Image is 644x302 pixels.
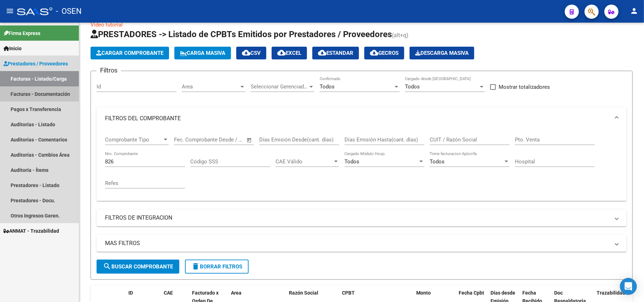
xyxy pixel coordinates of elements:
[312,47,359,59] button: Estandar
[4,227,59,235] span: ANMAT - Trazabilidad
[185,260,249,274] button: Borrar Filtros
[459,290,484,296] span: Fecha Cpbt
[128,290,133,296] span: ID
[242,50,261,56] span: CSV
[415,50,469,56] span: Descarga Masiva
[392,32,408,39] span: (alt+q)
[97,107,627,130] mat-expansion-panel-header: FILTROS DEL COMPROBANTE
[242,48,250,57] mat-icon: cloud_download
[164,290,173,296] span: CAE
[251,83,308,90] span: Seleccionar Gerenciador
[180,50,225,56] span: Carga Masiva
[620,278,637,295] div: Open Intercom Messenger
[344,158,359,165] span: Todos
[410,47,474,59] button: Descarga Masiva
[56,4,82,19] span: - OSEN
[405,83,420,90] span: Todos
[103,262,111,271] mat-icon: search
[191,263,242,270] span: Borrar Filtros
[97,260,179,274] button: Buscar Comprobante
[231,290,242,296] span: Area
[4,29,40,37] span: Firma Express
[97,235,627,252] mat-expansion-panel-header: MAS FILTROS
[97,130,627,201] div: FILTROS DEL COMPROBANTE
[174,47,231,59] button: Carga Masiva
[245,136,254,144] button: Open calendar
[236,47,266,59] button: CSV
[91,22,123,28] a: Video tutorial
[105,137,162,143] span: Comprobante Tipo
[174,137,203,143] input: Fecha inicio
[191,262,200,271] mat-icon: delete
[597,290,625,296] span: Trazabilidad
[105,115,610,122] mat-panel-title: FILTROS DEL COMPROBANTE
[430,158,445,165] span: Todos
[370,50,399,56] span: Gecros
[105,214,610,222] mat-panel-title: FILTROS DE INTEGRACION
[318,48,326,57] mat-icon: cloud_download
[289,290,318,296] span: Razón Social
[320,83,335,90] span: Todos
[277,50,301,56] span: EXCEL
[630,7,638,15] mat-icon: person
[6,7,14,15] mat-icon: menu
[91,47,169,59] button: Cargar Comprobante
[416,290,431,296] span: Monto
[364,47,404,59] button: Gecros
[499,83,550,91] span: Mostrar totalizadores
[342,290,355,296] span: CPBT
[370,48,378,57] mat-icon: cloud_download
[275,158,333,165] span: CAE Válido
[272,47,307,59] button: EXCEL
[105,239,610,247] mat-panel-title: MAS FILTROS
[182,83,239,90] span: Area
[277,48,286,57] mat-icon: cloud_download
[209,137,243,143] input: Fecha fin
[91,29,392,39] span: PRESTADORES -> Listado de CPBTs Emitidos por Prestadores / Proveedores
[97,65,121,75] h3: Filtros
[318,50,353,56] span: Estandar
[410,47,474,59] app-download-masive: Descarga masiva de comprobantes (adjuntos)
[96,50,163,56] span: Cargar Comprobante
[4,60,68,68] span: Prestadores / Proveedores
[4,45,22,52] span: Inicio
[97,209,627,226] mat-expansion-panel-header: FILTROS DE INTEGRACION
[103,263,173,270] span: Buscar Comprobante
